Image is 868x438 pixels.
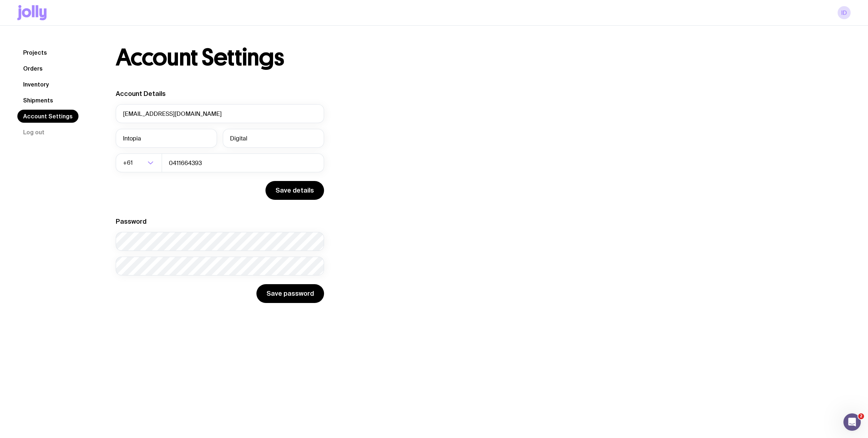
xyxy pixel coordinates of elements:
label: Account Details [116,90,166,97]
div: Search for option [116,153,162,172]
button: Save details [265,181,324,200]
a: Inventory [17,78,55,91]
a: ID [838,6,851,19]
a: Orders [17,62,48,75]
input: your@email.com [116,104,324,123]
span: 2 [858,413,864,419]
label: Password [116,218,146,225]
button: Log out [17,126,50,139]
h1: Account Settings [116,46,284,69]
a: Account Settings [17,110,78,123]
a: Projects [17,46,53,59]
input: Last Name [223,129,324,148]
input: First Name [116,129,217,148]
input: 0400123456 [162,153,324,172]
input: Search for option [134,153,145,172]
button: Save password [256,284,324,303]
iframe: Intercom live chat [843,413,861,431]
a: Shipments [17,94,59,107]
span: +61 [123,153,134,172]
